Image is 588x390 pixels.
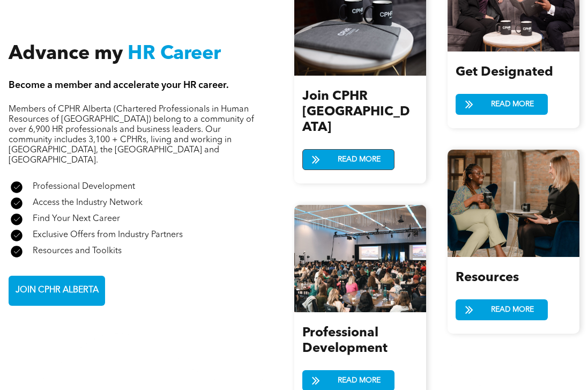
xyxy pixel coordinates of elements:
[456,66,553,79] span: Get Designated
[456,271,519,284] span: Resources
[302,90,410,134] span: Join CPHR [GEOGRAPHIC_DATA]
[302,149,395,170] a: READ MORE
[9,80,229,90] span: Become a member and accelerate your HR career.
[33,231,183,239] span: Exclusive Offers from Industry Partners
[33,247,122,255] span: Resources and Toolkits
[487,300,538,320] span: READ MORE
[9,45,123,64] span: Advance my
[9,276,105,306] a: JOIN CPHR ALBERTA
[487,94,538,114] span: READ MORE
[456,299,548,320] a: READ MORE
[33,198,143,207] span: Access the Industry Network
[9,105,254,165] span: Members of CPHR Alberta (Chartered Professionals in Human Resources of [GEOGRAPHIC_DATA]) belong ...
[33,215,120,223] span: Find Your Next Career
[33,182,135,191] span: Professional Development
[334,150,384,170] span: READ MORE
[128,45,221,64] span: HR Career
[456,94,548,115] a: READ MORE
[12,280,102,301] span: JOIN CPHR ALBERTA
[302,327,388,355] span: Professional Development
